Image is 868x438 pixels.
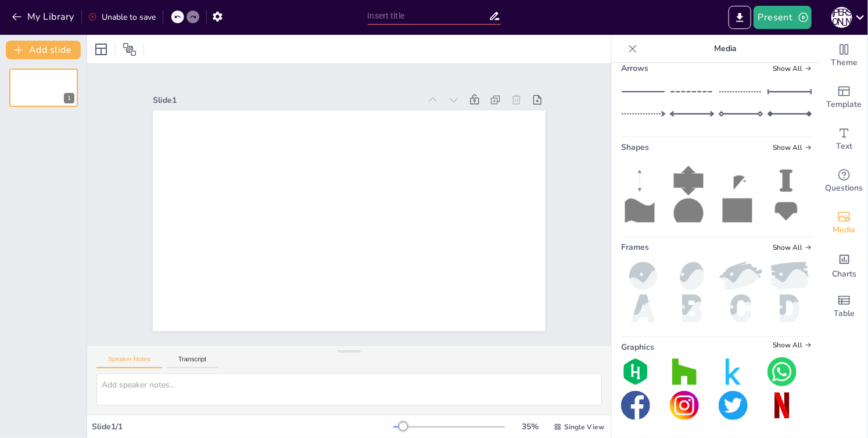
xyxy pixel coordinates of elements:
[773,341,812,349] span: Show all
[832,268,856,281] span: Charts
[719,391,748,420] img: graphic
[167,356,218,368] button: Transcript
[767,391,797,420] img: graphic
[368,8,489,24] input: Insert title
[92,40,110,59] div: Layout
[821,244,867,286] div: Add charts and graphs
[773,64,812,73] span: Show all
[821,160,867,202] div: Get real-time input from your audience
[834,307,855,320] span: Table
[719,262,763,290] img: paint2.png
[831,56,858,69] span: Theme
[833,224,856,236] span: Media
[621,242,649,253] span: Frames
[9,8,79,26] button: My Library
[64,93,74,103] div: 1
[670,357,699,386] img: graphic
[831,7,852,28] div: А [PERSON_NAME]
[621,295,665,322] img: a.png
[670,391,699,420] img: graphic
[621,63,648,74] span: Arrows
[767,295,812,322] img: d.png
[754,6,812,29] button: Present
[123,42,137,56] span: Position
[642,35,809,63] p: Media
[670,295,714,322] img: b.png
[729,6,751,29] button: Export to PowerPoint
[773,243,812,252] span: Show all
[96,356,162,368] button: Speaker Notes
[827,98,862,111] span: Template
[719,295,763,322] img: c.png
[831,6,852,29] button: А [PERSON_NAME]
[719,357,748,386] img: graphic
[92,421,393,432] div: Slide 1 / 1
[621,142,649,153] span: Shapes
[826,182,863,195] span: Questions
[821,286,867,328] div: Add a table
[836,140,852,153] span: Text
[517,421,544,432] div: 35 %
[821,119,867,160] div: Add text boxes
[821,35,867,77] div: Change the overall theme
[821,202,867,244] div: Add images, graphics, shapes or video
[767,357,797,386] img: graphic
[767,262,812,290] img: paint.png
[153,95,420,106] div: Slide 1
[621,357,650,386] img: graphic
[621,342,654,353] span: Graphics
[621,262,665,290] img: ball.png
[670,262,714,290] img: oval.png
[621,391,650,420] img: graphic
[6,41,81,59] button: Add slide
[564,422,604,432] span: Single View
[821,77,867,119] div: Add ready made slides
[88,12,156,23] div: Unable to save
[773,143,812,152] span: Show all
[9,69,78,107] div: 1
